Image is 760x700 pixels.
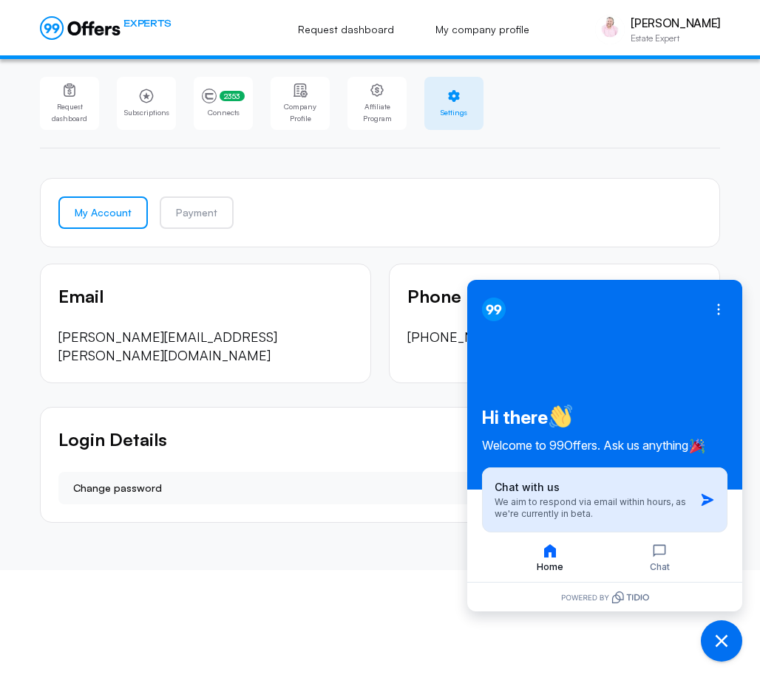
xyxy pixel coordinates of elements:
p: Phone [407,282,702,310]
p: Email [58,282,353,310]
span: 2353 [220,91,245,101]
a: Affiliate Program [347,77,407,130]
a: Subscriptions [117,77,176,130]
span: Affiliate Program [352,100,402,124]
span: Connects [198,106,248,118]
span: EXPERTS [123,16,171,30]
span: Settings [429,106,479,118]
img: ct [3,583,4,584]
p: [PERSON_NAME][EMAIL_ADDRESS][PERSON_NAME][DOMAIN_NAME] [58,328,353,365]
a: 2353Connects [194,77,253,130]
a: Company Profile [271,77,330,130]
img: ct [4,583,5,584]
img: ct [1,583,2,584]
span: Company Profile [275,100,325,124]
p: [PHONE_NUMBER] [407,328,702,346]
img: Russell Vinson [595,15,625,44]
a: Settings [424,77,484,130]
a: Request dashboard [282,13,410,46]
p: [PERSON_NAME] [631,16,720,30]
span: Subscriptions [121,106,172,118]
a: EXPERTS [40,16,171,40]
span: Change password [73,480,162,496]
button: Change password [58,472,702,504]
a: Payment [160,196,234,229]
img: ct [1,583,1,584]
a: My company profile [419,13,546,46]
a: My Account [58,196,148,229]
p: Estate Expert [631,34,720,43]
p: Login Details [58,425,702,453]
a: Request dashboard [40,77,99,130]
img: ct [2,583,3,584]
span: Request dashboard [44,100,95,124]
